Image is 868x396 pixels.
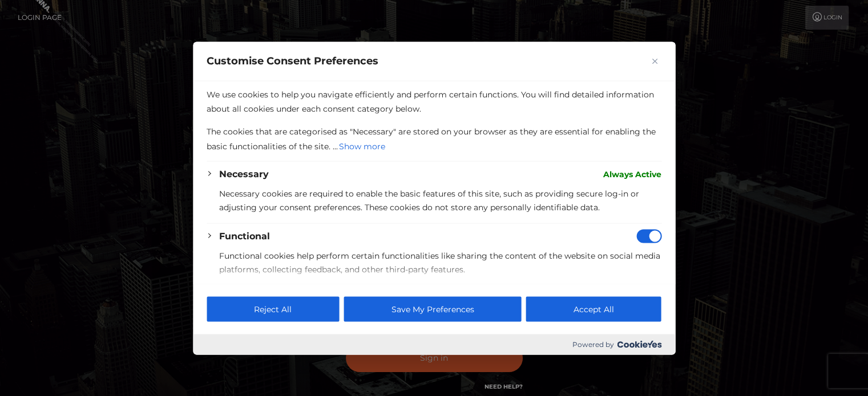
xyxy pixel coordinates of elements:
p: The cookies that are categorised as "Necessary" are stored on your browser as they are essential ... [207,124,661,154]
button: Necessary [219,167,269,181]
span: Customise Consent Preferences [207,54,378,68]
input: Disable Functional [636,229,661,243]
p: Functional cookies help perform certain functionalities like sharing the content of the website o... [219,248,661,276]
button: Close [648,54,661,68]
button: Show more [338,138,386,154]
img: Cookieyes logo [617,341,661,348]
button: Save My Preferences [344,296,521,321]
div: Customise Consent Preferences [193,42,675,354]
p: Necessary cookies are required to enable the basic features of this site, such as providing secur... [219,186,661,214]
p: We use cookies to help you navigate efficiently and perform certain functions. You will find deta... [207,88,661,115]
button: Functional [219,229,270,243]
div: Powered by [193,334,675,354]
img: Close [652,58,657,64]
span: Always Active [603,167,661,181]
button: Accept All [526,296,661,321]
button: Reject All [207,296,339,321]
